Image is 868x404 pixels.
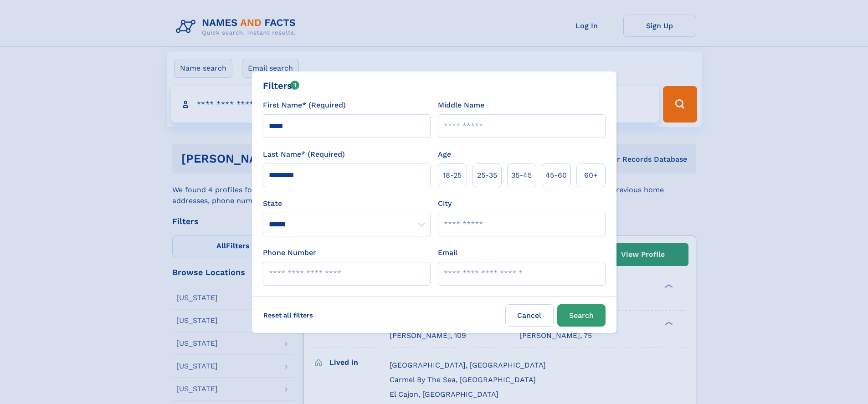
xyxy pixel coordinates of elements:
[263,149,345,160] label: Last Name* (Required)
[438,149,451,160] label: Age
[557,304,606,327] button: Search
[257,304,319,326] label: Reset all filters
[263,198,431,209] label: State
[438,100,484,111] label: Middle Name
[477,170,497,181] span: 25‑35
[443,170,462,181] span: 18‑25
[511,170,532,181] span: 35‑45
[263,247,316,258] label: Phone Number
[545,170,567,181] span: 45‑60
[584,170,598,181] span: 60+
[438,247,457,258] label: Email
[263,79,300,92] div: Filters
[505,304,554,327] label: Cancel
[438,198,452,209] label: City
[263,100,346,111] label: First Name* (Required)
